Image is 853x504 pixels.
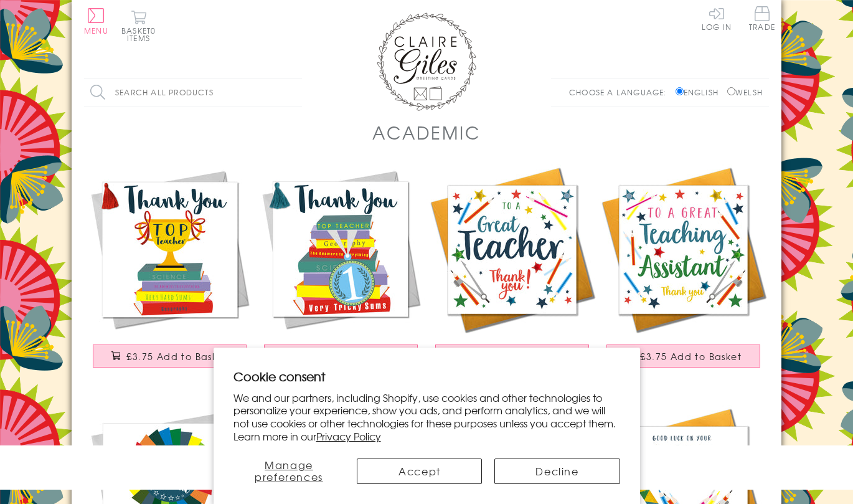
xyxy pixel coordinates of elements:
[126,350,228,363] span: £3.75 Add to Basket
[606,345,761,368] button: £3.75 Add to Basket
[598,164,769,380] a: Thank you Teaching Assistand Card, School, Embellished with pompoms £3.75 Add to Basket
[372,120,480,145] h1: Academic
[255,457,323,484] span: Manage preferences
[377,12,476,111] img: Claire Giles Greetings Cards
[435,345,590,368] button: £3.75 Add to Basket
[255,164,426,335] img: Thank You Teacher Card, Medal & Books, Embellished with a colourful tassel
[84,8,108,34] button: Menu
[84,25,108,36] span: Menu
[569,87,673,98] p: Choose a language:
[127,25,156,44] span: 0 items
[676,87,725,98] label: English
[255,164,426,380] a: Thank You Teacher Card, Medal & Books, Embellished with a colourful tassel £3.75 Add to Basket
[84,164,255,380] a: Thank You Teacher Card, Trophy, Embellished with a colourful tassel £3.75 Add to Basket
[426,164,598,380] a: Thank you Teacher Card, School, Embellished with pompoms £3.75 Add to Basket
[727,87,735,95] input: Welsh
[316,429,381,444] a: Privacy Policy
[598,164,769,335] img: Thank you Teaching Assistand Card, School, Embellished with pompoms
[426,164,598,335] img: Thank you Teacher Card, School, Embellished with pompoms
[702,6,732,31] a: Log In
[233,368,620,385] h2: Cookie consent
[749,6,775,33] a: Trade
[233,391,620,443] p: We and our partners, including Shopify, use cookies and other technologies to personalize your ex...
[727,87,763,98] label: Welsh
[290,78,302,107] input: Search
[640,350,742,363] span: £3.75 Add to Basket
[121,10,156,42] button: Basket0 items
[233,459,344,484] button: Manage preferences
[357,459,482,484] button: Accept
[749,6,775,31] span: Trade
[676,87,684,95] input: English
[93,345,247,368] button: £3.75 Add to Basket
[264,345,418,368] button: £3.75 Add to Basket
[84,78,302,107] input: Search all products
[84,164,255,335] img: Thank You Teacher Card, Trophy, Embellished with a colourful tassel
[494,459,620,484] button: Decline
